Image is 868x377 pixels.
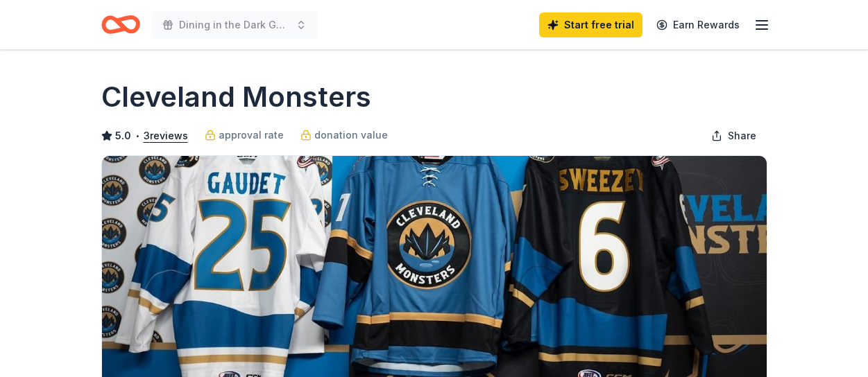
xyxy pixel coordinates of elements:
button: Dining in the Dark Gala [151,11,318,39]
span: approval rate [219,127,284,143]
a: Start free trial [539,12,643,37]
span: Share [728,128,756,144]
a: approval rate [205,127,284,143]
button: Share [700,122,767,150]
span: Dining in the Dark Gala [179,17,290,33]
span: donation value [314,127,388,143]
a: donation value [300,127,388,143]
button: 3reviews [144,128,188,144]
a: Earn Rewards [648,12,748,37]
h1: Cleveland Monsters [101,78,371,116]
a: Home [101,8,140,41]
span: • [135,130,139,141]
span: 5.0 [115,128,131,144]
